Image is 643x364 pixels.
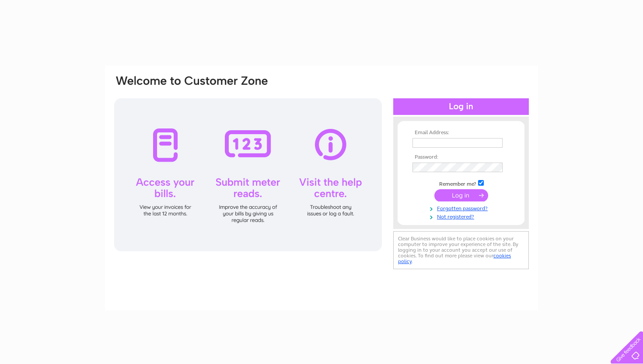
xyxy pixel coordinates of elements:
[398,253,511,264] a: cookies policy
[412,212,512,220] a: Not registered?
[393,231,529,269] div: Clear Business would like to place cookies on your computer to improve your experience of the sit...
[410,179,512,187] td: Remember me?
[434,189,488,201] input: Submit
[412,204,512,212] a: Forgotten password?
[410,154,512,160] th: Password:
[410,130,512,136] th: Email Address:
